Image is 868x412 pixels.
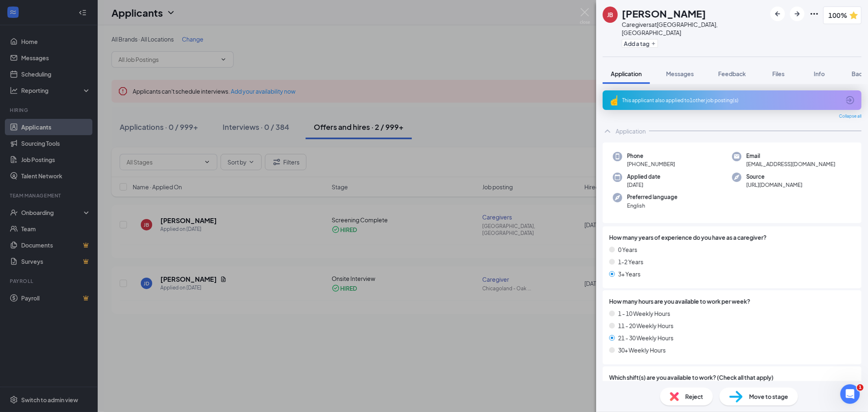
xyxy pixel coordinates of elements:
svg: Ellipses [809,9,819,19]
span: 21 - 30 Weekly Hours [618,333,673,342]
span: Preferred language [627,193,678,201]
span: 100% [829,10,847,20]
span: Email [746,152,835,160]
span: 1 [857,384,864,391]
span: [URL][DOMAIN_NAME] [746,181,802,189]
span: Reject [685,392,703,401]
span: Files [772,70,785,77]
span: 11 - 20 Weekly Hours [618,321,673,330]
span: Feedback [718,70,746,77]
iframe: Intercom live chat [840,384,860,404]
svg: Plus [651,41,656,46]
span: 3+ Years [618,270,641,278]
span: Phone [627,152,675,160]
div: Caregivers at [GEOGRAPHIC_DATA], [GEOGRAPHIC_DATA] [622,20,766,37]
svg: ChevronUp [603,126,612,136]
span: [PHONE_NUMBER] [627,160,675,168]
span: [DATE] [627,181,660,189]
span: Source [746,173,802,181]
button: PlusAdd a tag [622,39,658,48]
span: Collapse all [839,113,861,120]
span: [EMAIL_ADDRESS][DOMAIN_NAME] [746,160,835,168]
span: 0 Years [618,245,637,254]
svg: ArrowRight [792,9,802,19]
span: 1-2 Years [618,257,643,266]
span: English [627,202,678,210]
button: ArrowLeftNew [770,7,785,21]
span: Applied date [627,173,660,181]
button: ArrowRight [790,7,805,21]
span: Messages [666,70,694,77]
div: Application [616,127,646,135]
span: Application [611,70,642,77]
svg: ArrowLeftNew [773,9,783,19]
span: Move to stage [749,392,788,401]
h1: [PERSON_NAME] [622,7,706,20]
svg: ArrowCircle [845,95,855,105]
span: How many hours are you available to work per week? [609,297,750,306]
span: How many years of experience do you have as a caregiver? [609,233,767,242]
div: This applicant also applied to 1 other job posting(s) [622,97,840,104]
div: JB [607,11,613,19]
span: Which shift(s) are you available to work? (Check all that apply) [609,373,774,382]
span: Info [814,70,825,77]
span: 30+ Weekly Hours [618,346,666,355]
span: 1 - 10 Weekly Hours [618,309,670,318]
